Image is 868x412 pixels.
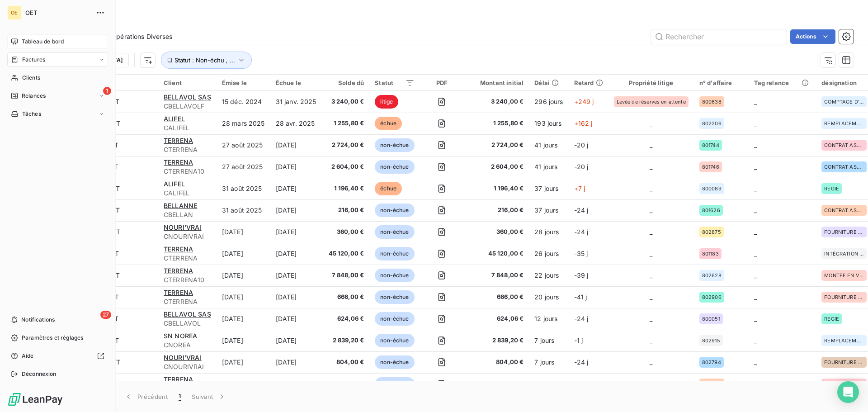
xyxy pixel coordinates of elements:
span: -1 j [574,336,583,344]
span: 801746 [702,164,719,170]
span: +162 j [574,119,593,127]
span: CBELLAVOLF [164,102,211,111]
span: _ [650,315,652,322]
span: _ [650,271,652,279]
a: Aide [7,349,108,363]
span: 45 120,00 € [327,249,364,258]
span: -20 j [574,141,589,149]
td: 27 août 2025 [217,134,270,156]
span: Notifications [21,316,55,324]
td: [DATE] [270,221,322,243]
div: Émise le [222,79,265,86]
span: OET [25,9,90,16]
span: non-échue [375,334,414,347]
span: 360,00 € [327,227,364,237]
div: Client [164,79,211,86]
span: _ [754,271,757,279]
span: 2 839,20 € [327,336,364,345]
span: Factures [22,56,45,64]
span: Tableau de bord [22,38,64,46]
span: 802875 [702,229,721,235]
div: Échue le [276,79,316,86]
span: 624,06 € [327,314,364,323]
span: Aide [22,352,34,360]
span: TERRENA [164,158,193,166]
span: FOURNITURE LICENCE WINALIA SUPPLÉMENTAIRE [824,360,864,365]
span: _ [754,163,757,170]
span: 624,06 € [469,314,524,323]
span: CONTRAT ASSISTANCE 20253 6J7 / 40H - 103,00 € [824,208,864,213]
td: [DATE] [270,243,322,265]
span: INTÉGRATION D'UN MICRODOSAGE [824,251,864,256]
td: [DATE] [270,351,322,373]
span: CTERRENA10 [164,167,211,176]
td: 37 jours [529,178,568,199]
td: 41 jours [529,156,568,178]
span: non-échue [375,204,414,217]
td: 41 jours [529,134,568,156]
span: REGIE [824,186,839,191]
span: _ [650,293,652,301]
span: 804,00 € [469,358,524,367]
span: Opérations Diverses [111,32,172,41]
span: non-échue [375,160,414,174]
div: Solde dû [327,79,364,86]
span: CNOURIVRAI [164,232,211,241]
div: désignation [821,79,868,86]
span: REMPLACEMENT DÉMARREUR MÉLANGEUSE MH2 [824,338,864,343]
span: 2 724,00 € [327,141,364,150]
td: [DATE] [270,373,322,395]
span: 216,00 € [327,206,364,215]
td: 28 jours [529,221,568,243]
td: 27 août 2025 [217,156,270,178]
span: REGIE [824,316,839,322]
span: non-échue [375,377,414,391]
td: [DATE] [270,178,322,199]
span: 27 [100,311,111,319]
td: 37 jours [529,199,568,221]
span: 3 240,00 € [469,97,524,106]
span: _ [650,380,652,388]
span: 802206 [702,121,722,126]
div: Délai [534,79,563,86]
span: +7 j [574,185,585,192]
span: CBELLAVOL [164,319,211,328]
span: 804,00 € [327,358,364,367]
span: CTERRENA10 [164,275,211,284]
span: CTERRENA [164,254,211,263]
span: _ [754,141,757,149]
span: CNOURIVRAI [164,362,211,371]
span: Clients [22,74,40,82]
td: [DATE] [217,286,270,308]
span: non-échue [375,269,414,282]
span: litige [375,95,398,109]
span: 802906 [702,294,722,300]
div: Statut [375,79,414,86]
span: 1 196,40 € [327,184,364,193]
span: 800638 [702,99,722,104]
td: [DATE] [270,308,322,330]
span: 801744 [702,142,719,148]
td: 12 jours [529,308,568,330]
span: _ [650,141,652,149]
td: 15 déc. 2024 [217,91,270,113]
td: 7 jours [529,330,568,351]
div: OE [7,5,22,20]
div: Propriété litige [614,79,689,86]
span: Tâches [22,110,41,118]
td: [DATE] [270,286,322,308]
div: Retard [574,79,603,86]
span: CNOREA [164,341,211,350]
span: _ [754,358,757,366]
td: 20 jours [529,286,568,308]
span: TERRENA [164,289,193,296]
span: TERRENA [164,137,193,144]
td: 31 janv. 2025 [270,91,322,113]
span: CTERRENA [164,145,211,154]
span: +249 j [574,98,594,105]
span: CALIFEL [164,189,211,198]
span: 1 255,80 € [327,119,364,128]
td: 296 jours [529,91,568,113]
span: -35 j [574,250,588,257]
td: [DATE] [217,265,270,286]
